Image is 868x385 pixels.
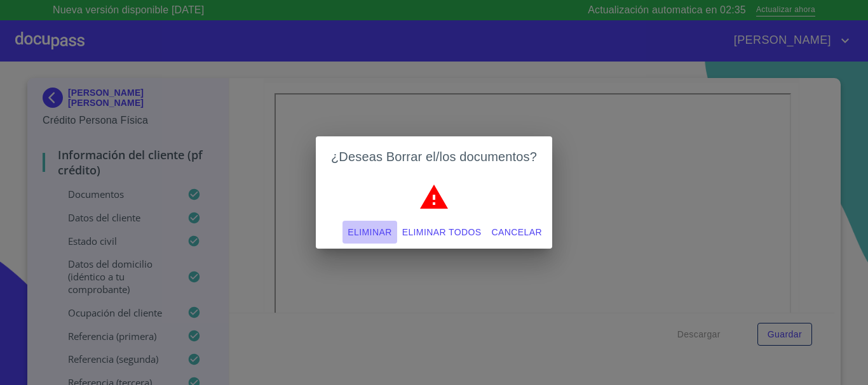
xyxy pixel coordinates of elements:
span: Cancelar [492,225,542,240]
span: Eliminar [348,225,391,240]
button: Eliminar todos [397,221,487,244]
span: Eliminar todos [402,225,482,240]
button: Cancelar [487,221,547,244]
button: Eliminar [342,221,397,244]
h2: ¿Deseas Borrar el/los documentos? [331,147,537,167]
